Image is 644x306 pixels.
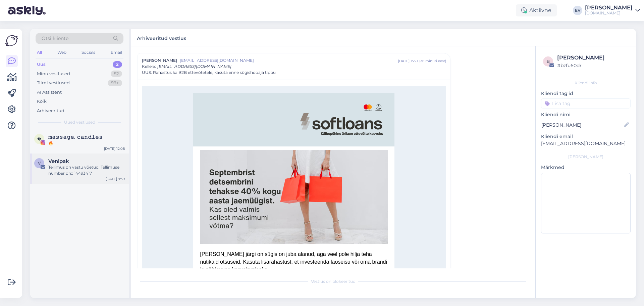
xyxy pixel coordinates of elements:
[557,62,629,69] div: # bzfu60dr
[200,251,387,272] span: [PERSON_NAME] järgi on sügis on juba alanud, aga veel pole hilja teha nutikaid otsuseid. Kasuta l...
[157,64,231,69] span: [EMAIL_ADDRESS][DOMAIN_NAME]
[80,48,97,57] div: Socials
[541,121,623,129] input: Lisa nimi
[36,48,43,57] div: All
[541,164,631,171] p: Märkmed
[557,54,629,62] div: [PERSON_NAME]
[37,71,70,77] div: Minu vestlused
[109,48,123,57] div: Email
[104,146,125,151] div: [DATE] 12:08
[142,70,276,76] span: UUS: Rahastus ka B2B ettevõtetele, kasuta enne sügishooaja tippu
[541,98,631,108] input: Lisa tag
[585,5,640,16] a: [PERSON_NAME][DOMAIN_NAME]
[516,4,557,16] div: Aktiivne
[573,6,582,15] div: EV
[180,57,398,63] span: [EMAIL_ADDRESS][DOMAIN_NAME]
[113,61,122,68] div: 2
[38,161,41,166] span: V
[541,80,631,86] div: Kliendi info
[111,71,122,77] div: 52
[311,278,356,285] span: Vestlus on blokeeritud
[48,158,69,164] span: Venipak
[541,111,631,118] p: Kliendi nimi
[419,58,446,63] div: ( 36 minuti eest )
[142,57,177,63] span: [PERSON_NAME]
[142,64,156,69] span: Kellele :
[547,59,550,64] span: b
[137,33,186,42] label: Arhiveeritud vestlus
[48,140,125,146] div: 🔥
[398,58,418,63] div: [DATE] 15:21
[37,80,70,86] div: Tiimi vestlused
[106,176,125,181] div: [DATE] 9:39
[108,80,122,86] div: 99+
[585,10,633,16] div: [DOMAIN_NAME]
[585,5,633,10] div: [PERSON_NAME]
[42,35,68,42] span: Otsi kliente
[48,134,103,140] span: 𝚖𝚊𝚜𝚜𝚊𝚐𝚎. 𝚌𝚊𝚗𝚍𝚕𝚎𝚜
[48,164,125,176] div: Tellimus on vastu võetud. Tellimuse number on:: 14493417
[37,89,62,96] div: AI Assistent
[541,154,631,160] div: [PERSON_NAME]
[56,48,68,57] div: Web
[37,107,64,114] div: Arhiveeritud
[37,98,47,105] div: Kõik
[37,61,46,68] div: Uus
[200,96,388,143] img: Hubspot Header Light
[541,133,631,140] p: Kliendi email
[64,119,95,125] span: Uued vestlused
[200,150,388,244] img: Hubspot email big visuals (1)-1
[541,140,631,147] p: [EMAIL_ADDRESS][DOMAIN_NAME]
[37,136,41,141] span: �
[541,90,631,97] p: Kliendi tag'id
[5,34,18,47] img: Askly Logo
